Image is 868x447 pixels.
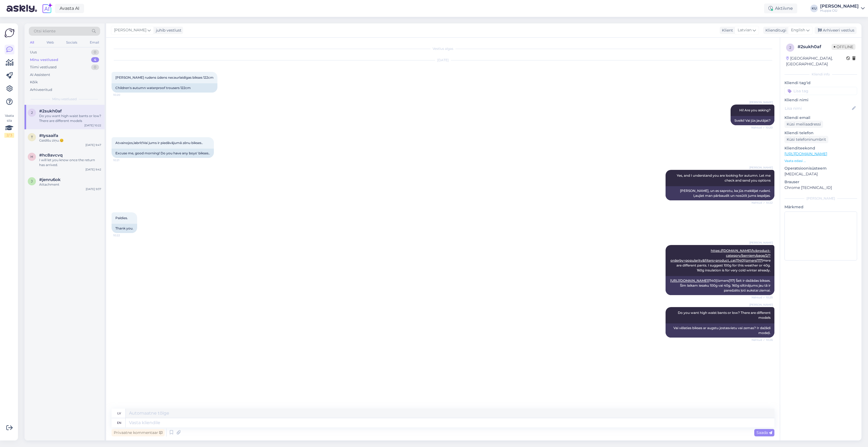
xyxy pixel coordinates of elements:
p: Chrome [TECHNICAL_ID] [784,185,857,191]
div: juhib vestlust [154,27,181,33]
div: Tiimi vestlused [30,65,57,70]
span: Offline [832,44,855,50]
div: I will let you know once the return has arrived. [39,158,101,167]
span: Here are different pants. I suggest 100g for this weather or 40g. 160g insulation is for very col... [670,249,771,272]
img: explore-ai [41,3,53,14]
span: [PERSON_NAME] rudens ūdens necaurlaidīgas bikses 122cm [115,75,214,79]
div: Web [45,39,55,46]
p: Vaata edasi ... [784,158,857,163]
div: Socials [65,39,78,46]
div: Klient [720,27,733,33]
div: Uus [30,50,37,55]
span: Nähtud ✓ 10:25 [752,295,773,299]
p: Kliendi tag'id [784,80,857,86]
p: Kliendi email [784,115,857,121]
div: 4 [91,57,99,63]
div: Email [89,39,100,46]
div: [PERSON_NAME] [820,4,859,8]
span: 2 [31,111,33,115]
a: https://[DOMAIN_NAME]/lv/product-category/berniem/page/2/?orderby=popularity&filters=product_cat[... [670,249,771,262]
div: [DATE] [112,58,774,63]
span: Nähtud ✓ 10:26 [752,338,773,342]
div: Privaatne kommentaar [112,429,165,436]
span: 2 [789,45,791,50]
input: Lisa tag [784,87,857,95]
span: #jenru6ok [39,177,61,182]
div: Küsi meiliaadressi [784,121,823,128]
div: 0 [91,50,99,55]
a: Avasta AI [55,4,84,13]
div: Aktiivne [764,4,797,13]
span: Atvainojos,labrīt!Vai jums ir piedāvājumā zēnu bikses.. [115,141,203,145]
div: [GEOGRAPHIC_DATA], [GEOGRAPHIC_DATA] [786,56,846,67]
div: 0 [91,65,99,70]
img: Askly Logo [4,28,15,38]
div: [PERSON_NAME], un es saprotu, ka jūs meklējat rudeni. Ļaujiet man pārbaudīt un nosūtīt jums iespē... [666,186,774,200]
span: [PERSON_NAME] [749,166,773,170]
p: Brauser [784,179,857,185]
span: t [31,135,33,139]
p: [MEDICAL_DATA] [784,171,857,177]
div: Klienditugi [763,27,786,33]
div: Arhiveeritud [30,87,52,93]
div: en [117,418,121,427]
div: KU [810,5,818,12]
div: All [29,39,35,46]
div: Kliendi info [784,72,857,77]
span: [PERSON_NAME] [749,241,773,245]
input: Lisa nimi [785,105,851,111]
div: Excuse me, good morning! Do you have any boys' bikses.. [112,149,214,158]
div: [DATE] 10:22 [84,123,101,127]
span: Paldies. [115,216,128,220]
div: Vaata siia [4,113,14,138]
div: # 2sukh0af [798,44,832,50]
p: Kliendi nimi [784,97,857,103]
div: [PERSON_NAME] [784,196,857,201]
div: [1140]|izmers[117] Šeit ir dažādas bikses. Šim laikam iesaku 100g vai 40g. 160g siltinājums jau t... [666,276,774,295]
div: Huppa OÜ [820,8,859,13]
div: Children's autumn waterproof trousers 122cm [112,83,217,93]
span: Latvian [738,27,752,33]
div: Minu vestlused [30,57,58,63]
span: 10:20 [113,93,134,97]
span: #2sukh0af [39,109,62,114]
div: Sveiki! Vai jūs jautājat? [731,116,774,125]
span: 10:21 [113,158,134,162]
div: Attachment [39,182,101,187]
span: [PERSON_NAME] [749,303,773,307]
p: Klienditeekond [784,145,857,151]
span: Nähtud ✓ 10:20 [751,125,773,130]
a: [URL][DOMAIN_NAME] [670,278,708,283]
a: [PERSON_NAME]Huppa OÜ [820,4,865,13]
div: Thank you. [112,224,137,233]
span: English [791,27,805,33]
div: Vestlus algas [112,46,774,51]
div: Do you want high waist bants or low? There are different models [39,114,101,123]
span: Nähtud ✓ 10:22 [752,201,773,205]
div: 2 / 3 [4,133,14,138]
div: Vai vēlaties bikses ar augstu jostasvietu vai zemas? Ir dažādi modeļi. [666,323,774,338]
span: h [30,155,33,159]
span: [PERSON_NAME] [114,27,146,33]
span: [PERSON_NAME] [749,100,773,104]
span: Minu vestlused [52,97,77,102]
span: j [31,179,33,183]
p: Operatsioonisüsteem [784,166,857,171]
span: #hc8avcvq [39,153,63,158]
div: lv [117,409,121,418]
span: Otsi kliente [34,28,56,34]
p: Märkmed [784,204,857,210]
div: Küsi telefoninumbrit [784,136,828,143]
span: Yes, and I understand you are looking for autumn. Let me check and send you options [677,173,771,182]
div: Gaidīšu ziņu.😊 [39,138,101,143]
div: [DATE] 9:47 [85,143,101,147]
div: Kõik [30,79,38,85]
span: 10:22 [113,233,134,237]
p: Kliendi telefon [784,130,857,136]
span: Hi! Are you asking? [739,108,771,112]
div: Arhiveeri vestlus [815,27,857,34]
div: [DATE] 9:42 [85,167,101,172]
span: Do you want high waist bants or low? There are different models [678,311,771,320]
div: [DATE] 9:37 [86,187,101,191]
span: Saada [756,430,772,435]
